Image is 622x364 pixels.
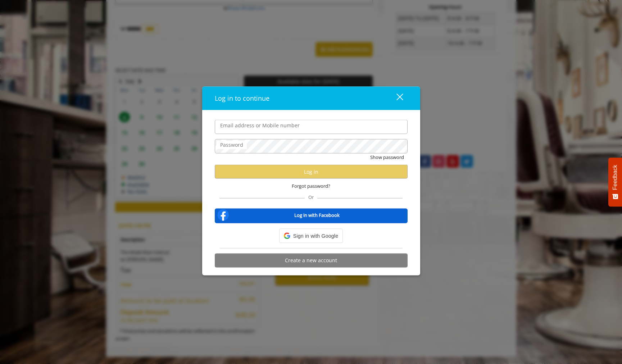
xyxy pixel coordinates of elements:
label: Email address or Mobile number [217,122,303,129]
span: Feedback [612,165,618,190]
button: Show password [370,154,404,161]
button: close dialog [383,91,408,106]
div: close dialog [388,93,403,104]
span: Forgot password? [292,182,330,190]
div: Sign in with Google [279,228,343,243]
input: Email address or Mobile number [215,120,408,134]
img: facebook-logo [216,208,230,222]
button: Create a new account [215,253,408,267]
button: Log in [215,165,408,179]
span: Sign in with Google [293,232,338,240]
span: Or [305,194,317,200]
b: Log in with Facebook [294,211,340,219]
span: Log in to continue [215,94,269,103]
input: Password [215,139,408,154]
label: Password [217,141,247,149]
button: Feedback - Show survey [608,158,622,206]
